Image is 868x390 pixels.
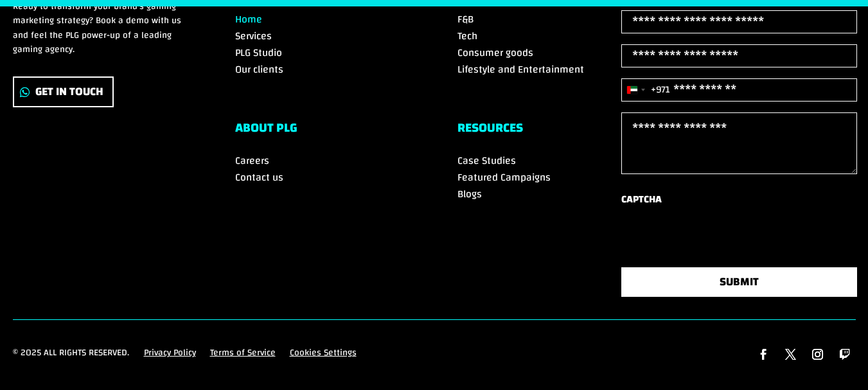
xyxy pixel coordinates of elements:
a: Get In Touch [13,76,114,108]
a: Follow on X [779,344,801,366]
a: Our clients [235,60,283,79]
a: Lifestyle and Entertainment [457,60,584,79]
iframe: reCAPTCHA [621,213,817,263]
a: Blogs [457,184,482,204]
a: F&B [457,10,474,29]
a: Featured Campaigns [457,168,551,187]
h6: ABOUT PLG [235,121,411,141]
a: Terms of Service [210,346,276,366]
a: Services [235,26,272,46]
a: Contact us [235,168,283,187]
p: © 2025 All rights reserved. [13,346,129,360]
div: +971 [651,81,670,98]
a: Cookies Settings [290,346,357,366]
label: CAPTCHA [621,191,662,208]
h6: RESOURCES [457,121,633,141]
a: Privacy Policy [144,346,196,366]
button: SUBMIT [621,267,858,296]
a: Careers [235,151,269,170]
a: Home [235,10,262,29]
a: PLG Studio [235,43,282,62]
a: Tech [457,26,477,46]
iframe: Chat Widget [804,328,868,390]
a: Follow on Facebook [752,344,774,366]
a: Consumer goods [457,43,533,62]
button: Selected country [622,79,670,101]
a: Case Studies [457,151,516,170]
